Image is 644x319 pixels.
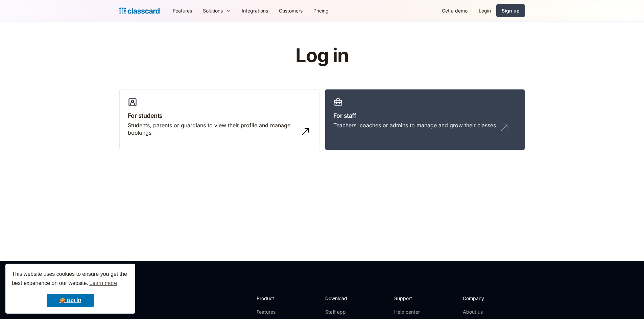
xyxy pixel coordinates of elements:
[463,309,508,315] a: About us
[236,3,273,18] a: Integrations
[394,295,422,302] h2: Support
[257,295,293,302] h2: Product
[308,3,334,18] a: Pricing
[325,89,525,151] a: For staffTeachers, coaches or admins to manage and grow their classes
[12,270,129,288] span: This website uses cookies to ensure you get the best experience on our website.
[325,295,353,302] h2: Download
[473,3,496,18] a: Login
[333,111,517,120] h3: For staff
[394,309,422,315] a: Help center
[88,278,118,288] a: learn more about cookies
[463,295,508,302] h2: Company
[333,122,496,129] div: Teachers, coaches or admins to manage and grow their classes
[436,3,473,18] a: Get a demo
[215,45,429,66] h1: Log in
[168,3,197,18] a: Features
[47,294,94,307] a: dismiss cookie message
[496,4,525,17] a: Sign up
[203,7,223,14] div: Solutions
[119,89,319,151] a: For studentsStudents, parents or guardians to view their profile and manage bookings
[257,309,293,315] a: Features
[502,7,520,14] div: Sign up
[119,6,160,16] a: Logo
[5,264,135,314] div: cookieconsent
[128,122,297,137] div: Students, parents or guardians to view their profile and manage bookings
[128,111,311,120] h3: For students
[197,3,236,18] div: Solutions
[273,3,308,18] a: Customers
[325,309,353,315] a: Staff app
